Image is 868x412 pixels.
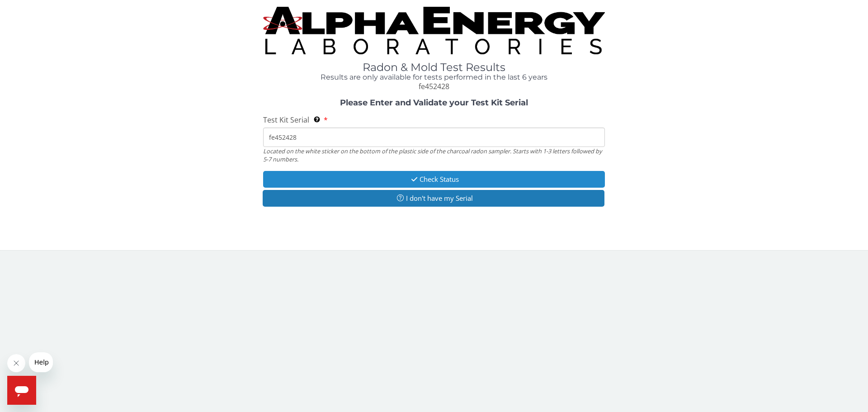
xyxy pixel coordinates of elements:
span: Test Kit Serial [263,115,309,125]
iframe: Message from company [29,352,53,372]
button: I don't have my Serial [263,190,604,207]
button: Check Status [263,171,605,188]
strong: Please Enter and Validate your Test Kit Serial [340,98,528,108]
img: TightCrop.jpg [263,7,605,54]
iframe: Button to launch messaging window [7,376,36,405]
h4: Results are only available for tests performed in the last 6 years [263,73,605,81]
span: fe452428 [419,81,449,91]
iframe: Close message [7,354,25,372]
div: Located on the white sticker on the bottom of the plastic side of the charcoal radon sampler. Sta... [263,147,605,164]
h1: Radon & Mold Test Results [263,62,605,73]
